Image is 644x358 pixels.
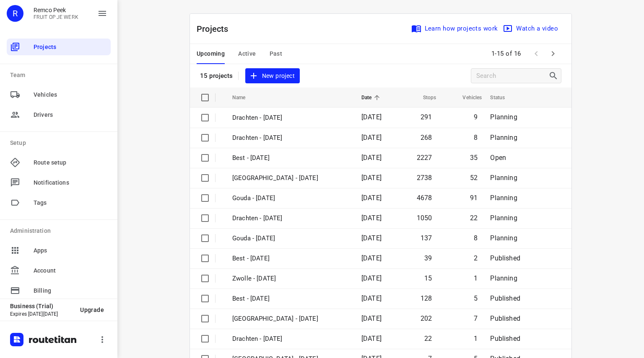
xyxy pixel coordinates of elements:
span: 2227 [417,154,432,162]
span: 52 [470,174,478,182]
span: Published [490,314,520,322]
p: Gouda - Friday [232,234,349,243]
span: 35 [470,154,478,162]
div: Billing [7,282,111,299]
span: Planning [490,214,517,222]
p: Expires [DATE][DATE] [10,311,73,317]
span: Tags [34,198,107,207]
span: 7 [474,314,478,322]
span: Account [34,266,107,275]
p: Zwolle - Monday [232,173,349,183]
p: Setup [10,139,111,147]
span: Upcoming [197,49,225,59]
span: Apps [34,246,107,255]
div: Route setup [7,154,111,171]
span: 1-15 of 16 [488,45,525,63]
span: Projects [34,43,107,52]
span: Notifications [34,178,107,187]
span: Open [490,154,506,162]
span: 22 [470,214,478,222]
span: Stops [412,93,436,103]
span: [DATE] [361,294,382,302]
p: Best - Thursday [232,294,349,304]
span: Date [361,93,383,103]
span: Vehicles [452,93,482,103]
span: Previous Page [528,45,545,62]
p: Business (Trial) [10,303,73,309]
span: Planning [490,134,517,142]
span: 39 [424,254,432,262]
span: Name [232,93,257,103]
p: 15 projects [200,72,233,80]
span: Past [270,49,283,59]
p: Drachten - Thursday [232,334,349,344]
span: 22 [424,335,432,343]
span: Planning [490,234,517,242]
span: 128 [421,294,432,302]
div: Tags [7,194,111,211]
p: Projects [197,23,235,35]
span: 202 [421,314,432,322]
p: Remco Peek [34,7,78,13]
span: 2738 [417,174,432,182]
span: Drivers [34,111,107,119]
span: 8 [474,134,478,142]
span: [DATE] [361,234,382,242]
p: FRUIT OP JE WERK [34,14,78,20]
span: Status [490,93,516,103]
p: Best - Monday [232,153,349,163]
span: Published [490,294,520,302]
div: Apps [7,242,111,259]
span: 1050 [417,214,432,222]
p: Team [10,71,111,80]
span: 91 [470,194,478,202]
div: Drivers [7,106,111,123]
span: [DATE] [361,174,382,182]
p: Gouda - Monday [232,193,349,203]
span: [DATE] [361,134,382,142]
span: 9 [474,113,478,121]
span: 1 [474,274,478,282]
span: 268 [421,134,432,142]
div: Projects [7,39,111,55]
span: Planning [490,194,517,202]
p: Drachten - Tuesday [232,133,349,143]
span: Next Page [545,45,561,62]
span: [DATE] [361,335,382,343]
input: Search projects [476,70,548,82]
span: Planning [490,113,517,121]
span: Published [490,335,520,343]
span: [DATE] [361,194,382,202]
span: 4678 [417,194,432,202]
span: Route setup [34,158,107,167]
span: 137 [421,234,432,242]
span: New project [250,71,295,81]
span: [DATE] [361,154,382,162]
div: R [7,5,23,22]
span: Planning [490,274,517,282]
span: 2 [474,254,478,262]
p: Zwolle - Thursday [232,314,349,324]
p: Zwolle - Friday [232,274,349,283]
div: Notifications [7,174,111,191]
span: Vehicles [34,90,107,99]
span: [DATE] [361,314,382,322]
p: Drachten - Monday [232,214,349,223]
span: 8 [474,234,478,242]
span: 5 [474,294,478,302]
span: [DATE] [361,254,382,262]
div: Search [548,71,561,81]
span: Planning [490,174,517,182]
p: Drachten - Wednesday [232,113,349,123]
span: 291 [421,113,432,121]
span: Billing [34,286,107,295]
p: Best - Friday [232,254,349,263]
button: Upgrade [73,302,111,317]
span: [DATE] [361,214,382,222]
div: Vehicles [7,86,111,103]
span: Active [238,49,256,59]
div: Account [7,262,111,279]
span: 15 [424,274,432,282]
span: [DATE] [361,274,382,282]
span: Upgrade [80,306,104,313]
